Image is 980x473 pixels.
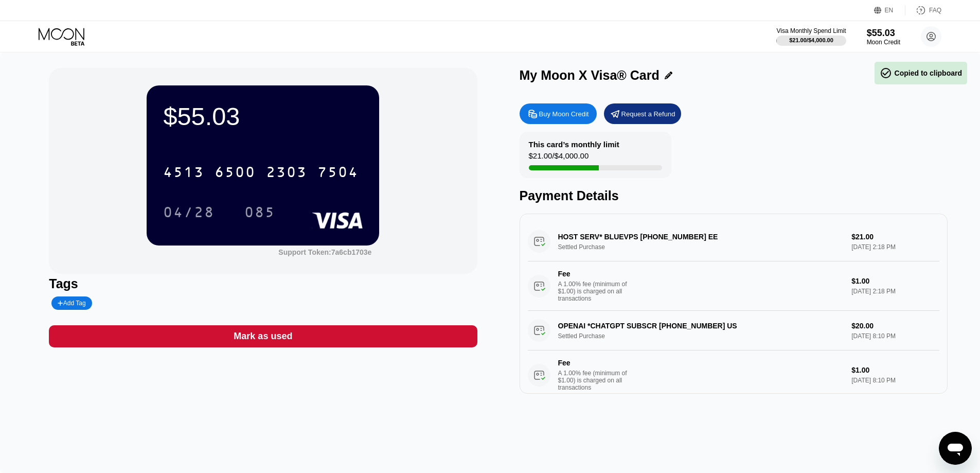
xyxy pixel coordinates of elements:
[604,103,681,124] div: Request a Refund
[155,199,222,225] div: 04/28
[51,296,92,310] div: Add Tag
[244,205,275,222] div: 085
[520,103,597,124] div: Buy Moon Credit
[163,165,204,182] div: 4513
[851,288,939,295] div: [DATE] 2:18 PM
[880,67,962,79] div: Copied to clipboard
[776,27,846,46] div: Visa Monthly Spend Limit$21.00/$4,000.00
[867,39,900,46] div: Moon Credit
[851,377,939,384] div: [DATE] 8:10 PM
[905,5,941,15] div: FAQ
[266,165,307,182] div: 2303
[851,366,939,374] div: $1.00
[885,7,894,14] div: EN
[528,261,939,311] div: FeeA 1.00% fee (minimum of $1.00) is charged on all transactions$1.00[DATE] 2:18 PM
[163,205,215,222] div: 04/28
[278,248,371,256] div: Support Token: 7a6cb1703e
[278,248,371,256] div: Support Token:7a6cb1703e
[558,359,630,367] div: Fee
[58,300,85,307] div: Add Tag
[528,351,939,400] div: FeeA 1.00% fee (minimum of $1.00) is charged on all transactions$1.00[DATE] 8:10 PM
[867,28,900,39] div: $55.03
[237,199,283,225] div: 085
[939,432,972,465] iframe: Кнопка запуска окна обмена сообщениями
[867,28,900,46] div: $55.03Moon Credit
[851,277,939,285] div: $1.00
[776,27,846,34] div: Visa Monthly Spend Limit
[49,276,477,291] div: Tags
[621,110,675,118] div: Request a Refund
[529,151,589,165] div: $21.00 / $4,000.00
[558,281,635,302] div: A 1.00% fee (minimum of $1.00) is charged on all transactions
[558,370,635,391] div: A 1.00% fee (minimum of $1.00) is charged on all transactions
[317,165,359,182] div: 7504
[163,102,363,131] div: $55.03
[529,140,619,149] div: This card’s monthly limit
[215,165,256,182] div: 6500
[874,5,905,15] div: EN
[49,325,477,347] div: Mark as used
[520,68,660,83] div: My Moon X Visa® Card
[157,159,365,185] div: 4513650023037504
[520,188,948,203] div: Payment Details
[880,67,892,79] span: 
[234,330,292,342] div: Mark as used
[789,37,833,43] div: $21.00 / $4,000.00
[929,7,941,14] div: FAQ
[558,270,630,278] div: Fee
[539,110,589,118] div: Buy Moon Credit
